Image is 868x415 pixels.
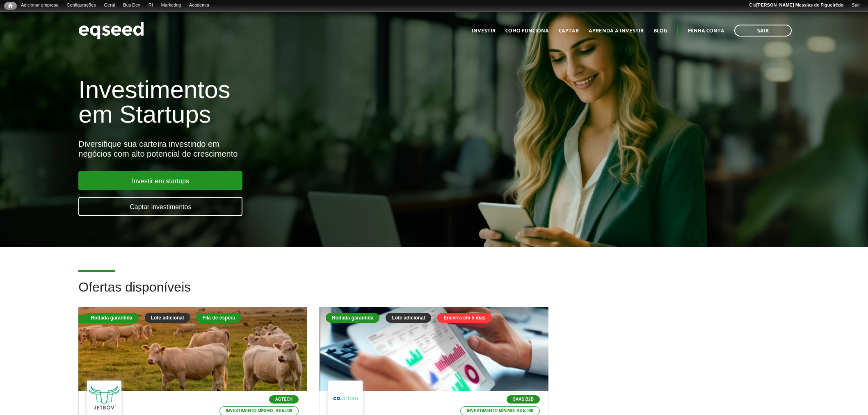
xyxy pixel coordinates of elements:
[78,171,242,190] a: Investir em startups
[386,313,431,323] div: Lote adicional
[78,78,500,127] h1: Investimentos em Startups
[100,2,119,9] a: Geral
[4,2,17,10] a: Início
[119,2,144,9] a: Bus Dev
[78,315,124,323] div: Fila de espera
[185,2,213,9] a: Academia
[78,20,144,41] img: EqSeed
[78,139,500,159] div: Diversifique sua carteira investindo em negócios com alto potencial de crescimento
[78,197,242,216] a: Captar investimentos
[472,28,496,34] a: Investir
[734,25,792,36] a: Sair
[688,28,724,34] a: Minha conta
[589,28,644,34] a: Aprenda a investir
[653,28,667,34] a: Blog
[559,28,579,34] a: Captar
[63,2,100,9] a: Configurações
[8,3,13,9] span: Início
[507,395,540,404] p: SaaS B2B
[145,313,190,323] div: Lote adicional
[326,313,379,323] div: Rodada garantida
[269,395,299,404] p: Agtech
[745,2,847,9] a: Olá[PERSON_NAME] Messias de Figueirêdo
[85,313,138,323] div: Rodada garantida
[437,313,492,323] div: Encerra em 5 dias
[505,28,549,34] a: Como funciona
[157,2,185,9] a: Marketing
[144,2,157,9] a: RI
[17,2,63,9] a: Adicionar empresa
[78,280,789,307] h2: Ofertas disponíveis
[196,313,241,323] div: Fila de espera
[756,2,843,7] strong: [PERSON_NAME] Messias de Figueirêdo
[847,2,864,9] a: Sair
